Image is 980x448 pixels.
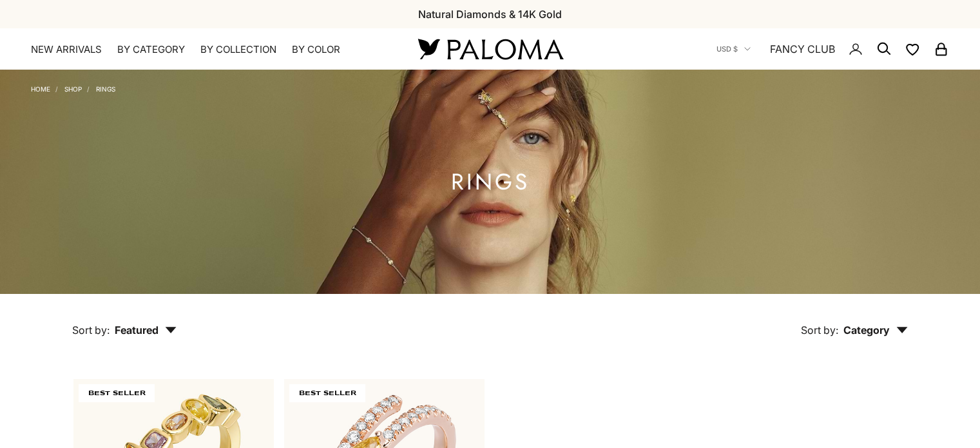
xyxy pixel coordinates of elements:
[64,85,82,93] a: Shop
[418,6,562,23] p: Natural Diamonds & 14K Gold
[843,324,908,336] span: Category
[31,83,115,93] nav: Breadcrumb
[289,384,365,402] span: BEST SELLER
[716,43,738,55] span: USD $
[292,43,340,56] summary: By Color
[451,174,530,190] h1: Rings
[117,43,185,56] summary: By Category
[31,43,387,56] nav: Primary navigation
[716,28,949,70] nav: Secondary navigation
[96,85,115,93] a: Rings
[79,384,155,402] span: BEST SELLER
[771,294,937,348] button: Sort by: Category
[31,43,102,56] a: NEW ARRIVALS
[770,41,835,57] a: FANCY CLUB
[43,294,206,348] button: Sort by: Featured
[200,43,276,56] summary: By Collection
[801,324,838,336] span: Sort by:
[716,43,751,55] button: USD $
[115,324,177,336] span: Featured
[31,85,50,93] a: Home
[72,324,110,336] span: Sort by:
